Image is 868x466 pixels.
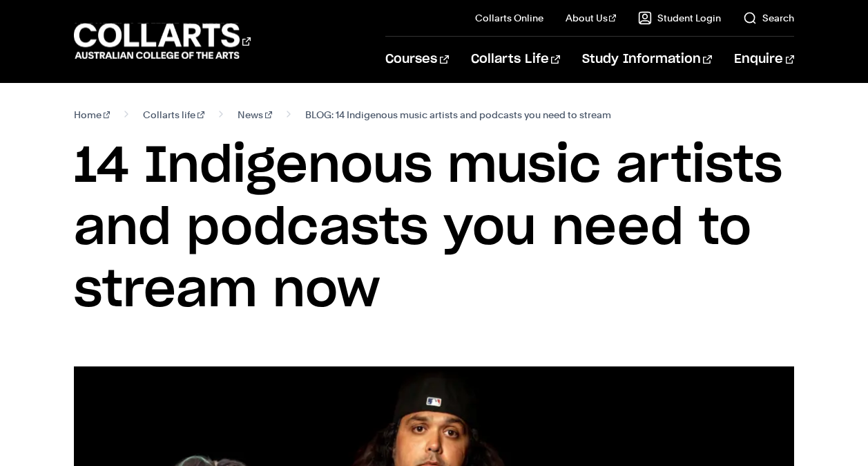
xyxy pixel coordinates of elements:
a: About Us [566,11,617,25]
a: Courses [385,37,448,82]
a: Collarts life [143,105,204,124]
span: BLOG: 14 Indigenous music artists and podcasts you need to stream [305,105,611,124]
div: Go to homepage [74,21,251,61]
a: News [238,105,272,124]
h1: 14 Indigenous music artists and podcasts you need to stream now [74,136,794,322]
a: Collarts Life [471,37,560,82]
a: Collarts Online [475,11,543,25]
a: Search [743,11,794,25]
a: Home [74,105,110,124]
a: Student Login [638,11,721,25]
a: Study Information [582,37,712,82]
a: Enquire [734,37,794,82]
